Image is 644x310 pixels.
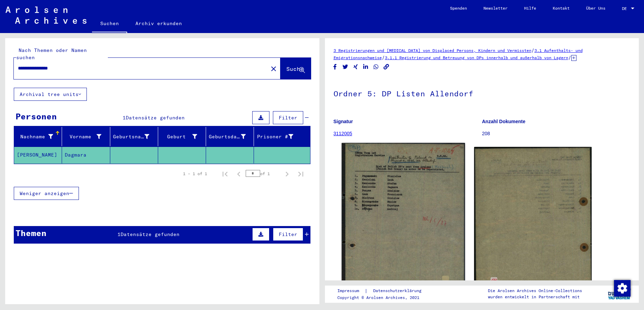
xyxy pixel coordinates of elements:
div: Prisoner # [257,133,293,140]
div: Geburt‏ [161,131,206,142]
div: of 1 [246,170,280,177]
span: 1 [123,115,126,121]
img: Arolsen_neg.svg [6,7,86,24]
a: 3.1.1 Registrierung und Betreuung von DPs innerhalb und außerhalb von Lagern [385,55,568,60]
b: Anzahl Dokumente [482,119,525,124]
img: Zustimmung ändern [614,280,631,297]
button: Suche [280,58,311,79]
img: 002.jpg [474,147,592,302]
div: Prisoner # [257,131,301,142]
button: Filter [273,228,303,241]
div: Geburtsname [113,133,149,140]
a: Impressum [337,287,365,295]
p: wurden entwickelt in Partnerschaft mit [488,294,582,300]
span: / [382,54,385,61]
div: Zustimmung ändern [614,280,630,296]
span: Filter [279,115,297,121]
div: Themen [16,227,47,239]
a: 3 Registrierungen und [MEDICAL_DATA] von Displaced Persons, Kindern und Vermissten [334,48,531,53]
span: Weniger anzeigen [20,190,69,196]
div: Geburtsname [113,131,158,142]
span: Datensätze gefunden [126,115,185,121]
button: Share on WhatsApp [372,63,380,71]
a: 3112005 [334,131,352,136]
div: Vorname [65,133,101,140]
div: Geburt‏ [161,133,197,140]
button: Clear [267,62,280,75]
mat-header-cell: Geburtsdatum [206,127,254,146]
button: Previous page [232,167,246,181]
span: 1 [117,231,121,237]
p: 208 [482,130,630,137]
div: Geburtsdatum [209,133,246,140]
mat-header-cell: Vorname [62,127,110,146]
p: Copyright © Arolsen Archives, 2021 [337,295,430,301]
button: Copy link [383,63,390,71]
mat-label: Nach Themen oder Namen suchen [16,47,87,61]
mat-cell: Dagmara [62,147,110,163]
button: Next page [280,167,294,181]
a: Suchen [92,15,127,33]
mat-cell: [PERSON_NAME] [14,147,62,163]
button: Last page [294,167,308,181]
span: / [568,54,571,61]
h1: Ordner 5: DP Listen Allendorf [334,78,631,108]
mat-icon: close [269,65,278,73]
a: Archiv erkunden [127,15,190,32]
p: Die Arolsen Archives Online-Collections [488,288,582,294]
button: Share on Twitter [342,63,349,71]
img: yv_logo.png [606,285,632,302]
span: DE [622,6,630,11]
mat-header-cell: Prisoner # [254,127,310,146]
mat-header-cell: Nachname [14,127,62,146]
button: Share on LinkedIn [362,63,369,71]
b: Signatur [334,119,353,124]
span: Filter [279,231,297,237]
div: Vorname [65,131,110,142]
button: Share on Facebook [331,63,339,71]
div: Geburtsdatum [209,131,254,142]
span: Datensätze gefunden [121,231,180,237]
button: Weniger anzeigen [14,187,79,200]
button: Share on Xing [352,63,359,71]
button: Filter [273,111,303,124]
div: | [337,287,430,295]
img: 001.jpg [341,143,465,301]
span: / [531,47,534,53]
button: First page [218,167,232,181]
div: Nachname [17,131,62,142]
div: 1 – 1 of 1 [183,171,207,177]
mat-header-cell: Geburt‏ [158,127,206,146]
span: Suche [286,65,304,72]
div: Nachname [17,133,53,140]
a: Datenschutzerklärung [368,287,430,295]
mat-header-cell: Geburtsname [110,127,158,146]
div: Personen [16,110,57,122]
button: Archival tree units [14,88,87,101]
